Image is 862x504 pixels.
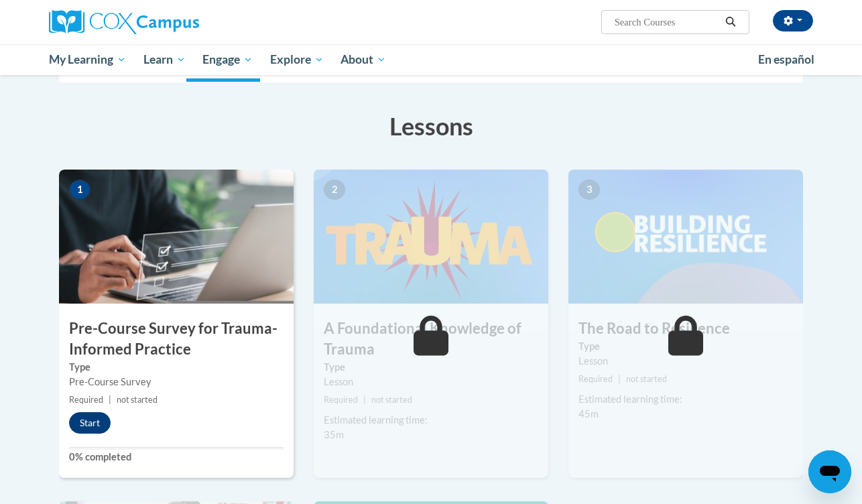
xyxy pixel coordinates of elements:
[613,14,721,30] input: Search Courses
[578,392,793,407] div: Estimated learning time:
[314,318,548,360] h3: A Foundational Knowledge of Trauma
[371,395,412,405] span: not started
[59,109,803,143] h3: Lessons
[69,450,284,464] label: 0% completed
[202,52,253,68] span: Engage
[341,52,386,68] span: About
[749,46,823,74] a: En español
[324,360,538,375] label: Type
[578,180,600,200] span: 3
[808,450,851,493] iframe: Button to launch messaging window
[69,180,90,200] span: 1
[578,374,613,384] span: Required
[618,374,621,384] span: |
[324,395,358,405] span: Required
[324,413,538,428] div: Estimated learning time:
[324,429,344,440] span: 35m
[194,44,261,75] a: Engage
[69,375,284,389] div: Pre-Course Survey
[135,44,194,75] a: Learn
[69,360,284,375] label: Type
[49,10,199,34] img: Cox Campus
[363,395,366,405] span: |
[270,52,324,68] span: Explore
[758,52,814,66] span: En español
[324,375,538,389] div: Lesson
[324,180,345,200] span: 2
[109,395,111,405] span: |
[49,10,290,34] a: Cox Campus
[568,318,803,339] h3: The Road to Resilience
[578,354,793,369] div: Lesson
[49,52,126,68] span: My Learning
[59,170,294,304] img: Course Image
[40,44,135,75] a: My Learning
[117,395,158,405] span: not started
[69,412,111,434] button: Start
[332,44,395,75] a: About
[578,339,793,354] label: Type
[39,44,823,75] div: Main menu
[568,170,803,304] img: Course Image
[69,395,103,405] span: Required
[721,14,741,30] button: Search
[773,10,813,31] button: Account Settings
[143,52,186,68] span: Learn
[59,318,294,360] h3: Pre-Course Survey for Trauma-Informed Practice
[626,374,667,384] span: not started
[314,170,548,304] img: Course Image
[261,44,332,75] a: Explore
[578,408,599,420] span: 45m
